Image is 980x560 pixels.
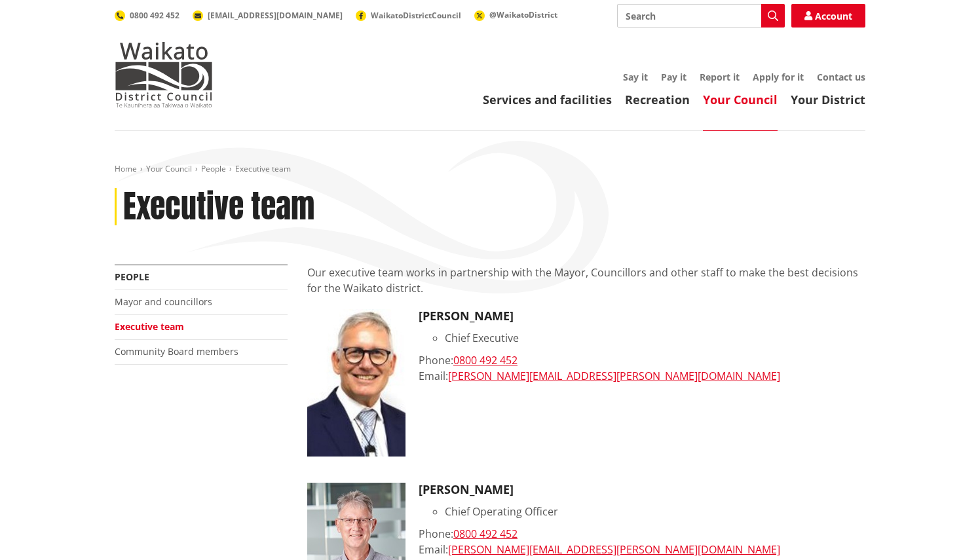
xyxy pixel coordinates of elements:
a: Report it [700,71,740,83]
a: [EMAIL_ADDRESS][DOMAIN_NAME] [193,10,343,21]
img: Waikato District Council - Te Kaunihera aa Takiwaa o Waikato [115,42,213,107]
a: WaikatoDistrictCouncil [356,10,461,21]
h1: Executive team [123,188,314,226]
a: 0800 492 452 [453,353,518,367]
a: Account [791,4,865,28]
span: [EMAIL_ADDRESS][DOMAIN_NAME] [208,10,343,21]
a: Mayor and councillors [115,295,212,308]
h3: [PERSON_NAME] [419,483,865,497]
input: Search input [617,4,785,28]
span: Executive team [235,163,291,174]
a: @WaikatoDistrict [474,9,557,20]
nav: breadcrumb [115,164,865,175]
a: Your Council [146,163,192,174]
div: Phone: [419,352,865,368]
a: Contact us [817,71,865,83]
li: Chief Operating Officer [445,504,865,519]
div: Email: [419,542,865,557]
a: Executive team [115,320,184,333]
a: People [201,163,226,174]
a: Apply for it [753,71,804,83]
a: 0800 492 452 [453,527,518,541]
a: Say it [623,71,648,83]
a: Pay it [661,71,687,83]
h3: [PERSON_NAME] [419,309,865,324]
a: [PERSON_NAME][EMAIL_ADDRESS][PERSON_NAME][DOMAIN_NAME] [448,369,780,383]
a: Your Council [703,92,778,107]
span: 0800 492 452 [130,10,179,21]
a: Recreation [625,92,690,107]
a: Services and facilities [483,92,612,107]
a: People [115,271,149,283]
a: 0800 492 452 [115,10,179,21]
div: Email: [419,368,865,384]
span: WaikatoDistrictCouncil [371,10,461,21]
p: Our executive team works in partnership with the Mayor, Councillors and other staff to make the b... [307,265,865,296]
div: Phone: [419,526,865,542]
span: @WaikatoDistrict [489,9,557,20]
a: [PERSON_NAME][EMAIL_ADDRESS][PERSON_NAME][DOMAIN_NAME] [448,542,780,557]
img: CE Craig Hobbs [307,309,405,457]
li: Chief Executive [445,330,865,346]
a: Community Board members [115,345,238,358]
a: Your District [791,92,865,107]
a: Home [115,163,137,174]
